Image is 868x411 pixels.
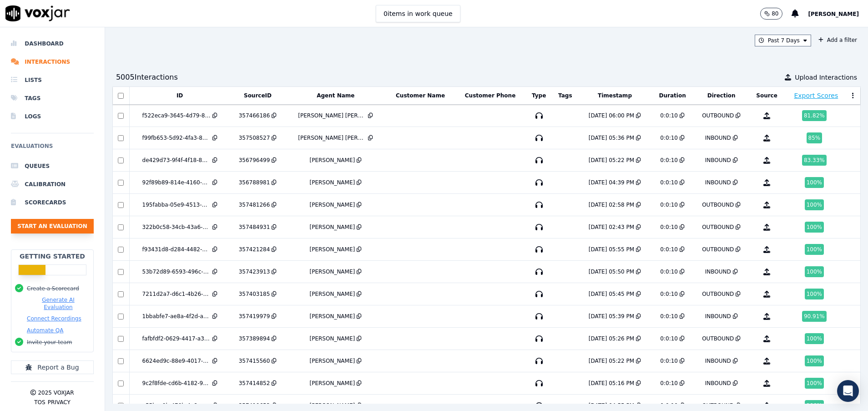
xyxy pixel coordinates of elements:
[142,179,211,186] div: 92f89b89-814e-4160-97e4-bd74490f0aa2
[298,134,366,142] div: [PERSON_NAME] [PERSON_NAME] Fregeiro
[808,11,859,17] span: [PERSON_NAME]
[11,141,94,157] h6: Evaluations
[239,112,270,119] div: 357466186
[177,92,183,99] button: ID
[310,380,355,387] div: [PERSON_NAME]
[310,246,355,253] div: [PERSON_NAME]
[805,244,824,255] div: 100 %
[660,223,678,231] div: 0:0:10
[707,92,736,99] button: Direction
[310,402,355,409] div: [PERSON_NAME]
[805,378,824,389] div: 100 %
[808,8,868,19] button: [PERSON_NAME]
[660,157,678,164] div: 0:0:10
[11,193,94,212] a: Scorecards
[310,357,355,365] div: [PERSON_NAME]
[589,157,634,164] div: [DATE] 05:22 PM
[805,266,824,277] div: 100 %
[310,290,355,298] div: [PERSON_NAME]
[20,252,85,261] h2: Getting Started
[660,179,678,186] div: 0:0:10
[239,357,270,365] div: 357415560
[795,73,857,82] span: Upload Interactions
[142,157,211,164] div: de429d73-9f4f-4f18-89d5-be9fc9e1569a
[310,223,355,231] div: [PERSON_NAME]
[598,92,632,99] button: Timestamp
[27,296,90,311] button: Generate AI Evaluation
[27,315,81,322] button: Connect Recordings
[116,72,178,83] div: 5005 Interaction s
[11,71,94,89] a: Lists
[465,92,515,99] button: Customer Phone
[705,380,731,387] div: INBOUND
[142,134,211,142] div: f99fb653-5d92-4fa3-8844-282656a1874b
[785,73,857,82] button: Upload Interactions
[239,402,270,409] div: 357410653
[660,335,678,342] div: 0:0:10
[589,357,634,365] div: [DATE] 05:22 PM
[702,223,734,231] div: OUTBOUND
[27,327,63,334] button: Automate QA
[142,335,211,342] div: fafbfdf2-0629-4417-a33e-edb6e9f74ea2
[239,157,270,164] div: 356796499
[660,112,678,119] div: 0:0:10
[11,157,94,175] a: Queues
[11,53,94,71] a: Interactions
[755,35,811,46] button: Past 7 Days
[298,112,366,119] div: [PERSON_NAME] [PERSON_NAME] Fregeiro
[532,92,546,99] button: Type
[807,132,823,143] div: 85 %
[705,357,731,365] div: INBOUND
[310,157,355,164] div: [PERSON_NAME]
[589,223,634,231] div: [DATE] 02:43 PM
[805,289,824,299] div: 100 %
[142,112,211,119] div: f522eca9-3645-4d79-8840-cb0d442937d6
[589,313,634,320] div: [DATE] 05:39 PM
[589,246,634,253] div: [DATE] 05:55 PM
[142,380,211,387] div: 9c2f8fde-cd6b-4182-97e7-c2ed8c63f11a
[760,8,792,20] button: 80
[142,268,211,275] div: 53b72d89-6593-496c-966f-1d6acf11700d
[11,175,94,193] a: Calibration
[239,268,270,275] div: 357423913
[11,107,94,126] li: Logs
[239,201,270,208] div: 357481266
[589,112,634,119] div: [DATE] 06:00 PM
[837,380,859,402] div: Open Intercom Messenger
[660,380,678,387] div: 0:0:10
[239,179,270,186] div: 356788981
[702,246,734,253] div: OUTBOUND
[142,290,211,298] div: 7211d2a7-d6c1-4b26-939e-e5b483f18ca3
[239,223,270,231] div: 357484931
[589,134,634,142] div: [DATE] 05:36 PM
[760,8,782,20] button: 80
[310,179,355,186] div: [PERSON_NAME]
[772,10,778,17] p: 80
[589,290,634,298] div: [DATE] 05:45 PM
[705,157,731,164] div: INBOUND
[805,222,824,233] div: 100 %
[589,402,634,409] div: [DATE] 04:55 PM
[11,35,94,53] a: Dashboard
[805,177,824,188] div: 100 %
[660,134,678,142] div: 0:0:10
[660,357,678,365] div: 0:0:10
[802,110,827,121] div: 81.82 %
[589,335,634,342] div: [DATE] 05:26 PM
[142,201,211,208] div: 195fabba-05e9-4513-b64c-46dc4854e12e
[48,399,71,406] button: Privacy
[705,134,731,142] div: INBOUND
[702,335,734,342] div: OUTBOUND
[11,89,94,107] a: Tags
[660,290,678,298] div: 0:0:10
[815,35,861,46] button: Add a filter
[142,402,211,409] div: e55bce0b-470b-4e8e-aa25-d765f2bd4232
[660,313,678,320] div: 0:0:10
[702,112,734,119] div: OUTBOUND
[705,268,731,275] div: INBOUND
